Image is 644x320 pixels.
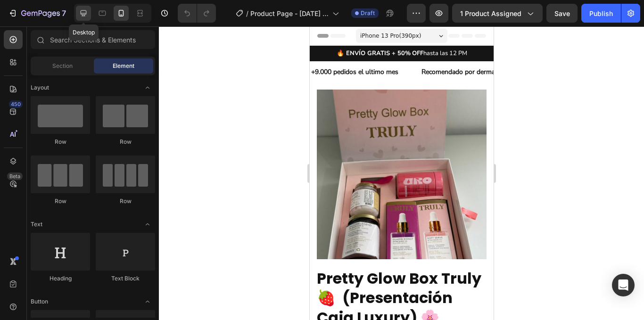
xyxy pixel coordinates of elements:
[52,62,73,70] span: Section
[250,8,329,18] span: Product Page - [DATE] 12:17:41
[310,26,494,320] iframe: Design area
[452,4,543,23] button: 1 product assigned
[4,4,70,23] button: 7
[31,83,49,92] span: Layout
[460,8,521,18] span: 1 product assigned
[140,294,155,309] span: Toggle open
[96,274,155,283] div: Text Block
[7,241,172,302] strong: Pretty Glow Box Truly 🍓 (Presentación Caja Luxury) 🌸
[7,172,23,180] div: Beta
[178,4,216,23] div: Undo/Redo
[140,217,155,232] span: Toggle open
[62,8,66,19] p: 7
[7,63,177,233] img: gempages_581538256080863752-d1ef4d88-ec8f-47c5-b596-66c8168fa0dd.jpg
[112,40,208,51] p: Recomendado por dermatólogos
[31,30,155,49] input: Search Sections & Elements
[546,4,578,23] button: Save
[361,9,375,17] span: Draft
[31,138,90,146] div: Row
[9,100,23,108] div: 450
[246,8,248,18] span: /
[113,62,134,70] span: Element
[140,80,155,95] span: Toggle open
[31,274,90,283] div: Heading
[96,138,155,146] div: Row
[554,9,570,17] span: Save
[96,197,155,205] div: Row
[581,4,621,23] button: Publish
[31,197,90,205] div: Row
[612,274,635,296] div: Open Intercom Messenger
[589,8,613,18] div: Publish
[31,297,48,306] span: Button
[31,220,42,229] span: Text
